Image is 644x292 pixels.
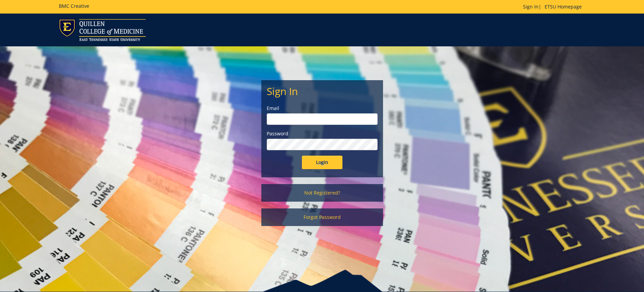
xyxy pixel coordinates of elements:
[302,156,342,169] input: Login
[523,3,585,10] p: |
[541,3,585,10] a: ETSU Homepage
[261,208,383,226] a: Forgot Password
[59,3,89,8] h5: BMC Creative
[261,184,383,202] a: Not Registered?
[267,130,378,137] label: Password
[523,3,539,10] a: Sign In
[59,19,146,41] img: ETSU logo
[267,105,378,112] label: Email
[267,86,378,97] h2: Sign In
